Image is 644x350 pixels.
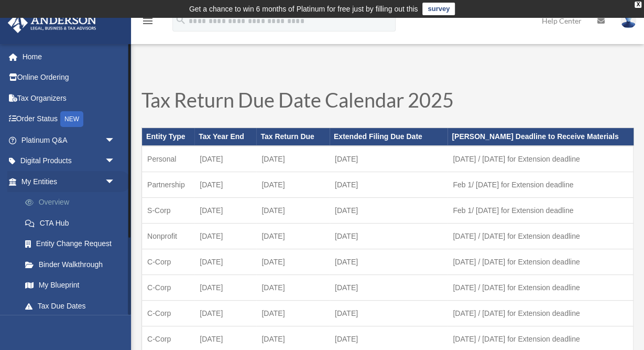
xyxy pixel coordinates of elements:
[7,171,131,192] a: My Entitiesarrow_drop_down
[256,172,330,198] td: [DATE]
[194,301,256,326] td: [DATE]
[7,67,131,88] a: Online Ordering
[194,146,256,172] td: [DATE]
[447,275,633,301] td: [DATE] / [DATE] for Extension deadline
[15,234,131,254] a: Entity Change Request
[256,301,330,326] td: [DATE]
[256,128,330,146] th: Tax Return Due
[194,224,256,249] td: [DATE]
[194,128,256,146] th: Tax Year End
[15,192,131,213] a: Overview
[256,146,330,172] td: [DATE]
[330,275,447,301] td: [DATE]
[194,275,256,301] td: [DATE]
[141,18,154,27] a: menu
[194,249,256,275] td: [DATE]
[7,109,131,130] a: Order StatusNEW
[142,198,195,224] td: S-Corp
[7,46,131,67] a: Home
[142,128,195,146] th: Entity Type
[330,172,447,198] td: [DATE]
[330,249,447,275] td: [DATE]
[142,172,195,198] td: Partnership
[256,198,330,224] td: [DATE]
[447,249,633,275] td: [DATE] / [DATE] for Extension deadline
[142,224,195,249] td: Nonprofit
[256,224,330,249] td: [DATE]
[189,3,418,15] div: Get a chance to win 6 months of Platinum for free just by filling out this
[330,146,447,172] td: [DATE]
[5,13,100,33] img: Anderson Advisors Platinum Portal
[447,301,633,326] td: [DATE] / [DATE] for Extension deadline
[105,151,126,172] span: arrow_drop_down
[330,224,447,249] td: [DATE]
[447,128,633,146] th: [PERSON_NAME] Deadline to Receive Materials
[256,275,330,301] td: [DATE]
[635,2,641,8] div: close
[141,15,154,27] i: menu
[7,130,131,151] a: Platinum Q&Aarrow_drop_down
[447,146,633,172] td: [DATE] / [DATE] for Extension deadline
[15,275,131,296] a: My Blueprint
[447,172,633,198] td: Feb 1/ [DATE] for Extension deadline
[175,14,187,26] i: search
[194,198,256,224] td: [DATE]
[60,111,83,127] div: NEW
[15,213,131,234] a: CTA Hub
[7,88,131,109] a: Tax Organizers
[194,172,256,198] td: [DATE]
[142,301,195,326] td: C-Corp
[105,130,126,151] span: arrow_drop_down
[7,151,131,172] a: Digital Productsarrow_drop_down
[141,90,634,115] h1: Tax Return Due Date Calendar 2025
[330,301,447,326] td: [DATE]
[142,275,195,301] td: C-Corp
[142,249,195,275] td: C-Corp
[447,198,633,224] td: Feb 1/ [DATE] for Extension deadline
[142,146,195,172] td: Personal
[256,249,330,275] td: [DATE]
[422,3,455,15] a: survey
[620,13,636,28] img: User Pic
[105,171,126,193] span: arrow_drop_down
[447,224,633,249] td: [DATE] / [DATE] for Extension deadline
[330,128,447,146] th: Extended Filing Due Date
[15,295,126,316] a: Tax Due Dates
[330,198,447,224] td: [DATE]
[15,254,131,275] a: Binder Walkthrough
